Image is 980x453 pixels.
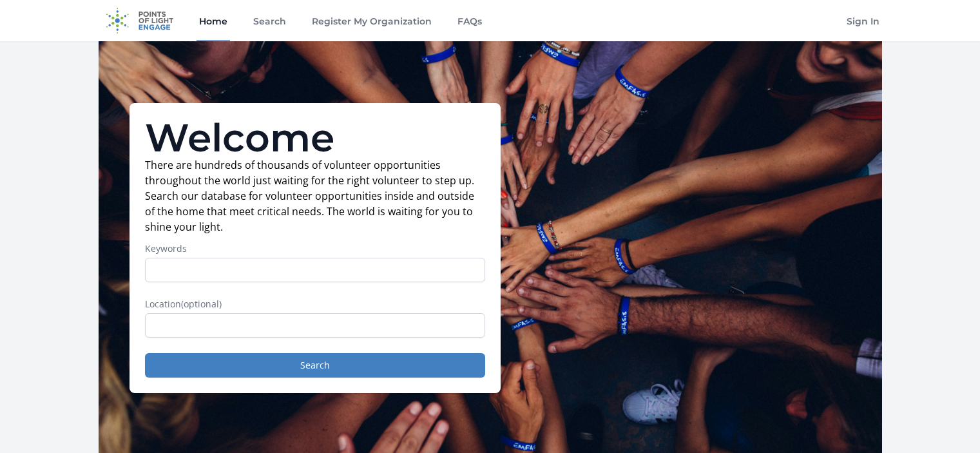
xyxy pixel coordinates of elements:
[145,353,485,378] button: Search
[145,242,485,255] label: Keywords
[145,157,485,235] p: There are hundreds of thousands of volunteer opportunities throughout the world just waiting for ...
[145,298,485,311] label: Location
[145,119,485,157] h1: Welcome
[181,298,222,310] span: (optional)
